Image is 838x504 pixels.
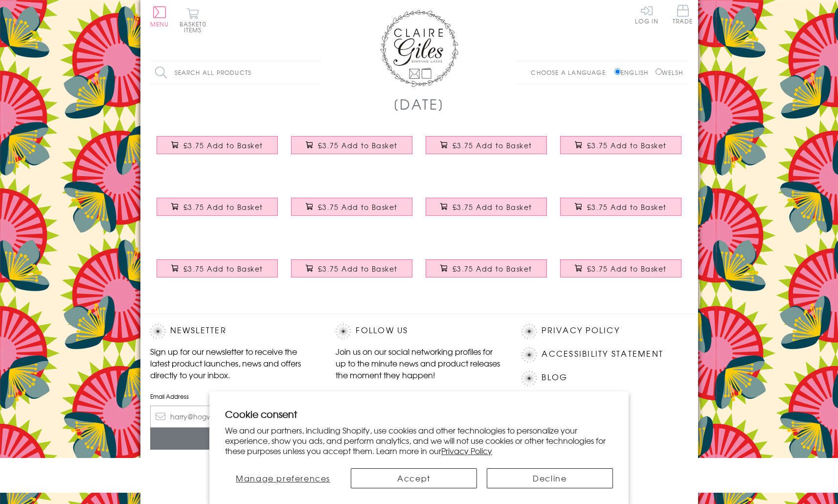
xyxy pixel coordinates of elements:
[587,140,667,150] span: £3.75 Add to Basket
[673,5,693,26] a: Trade
[336,345,502,381] p: Join us on our social networking profiles for up to the minute news and product releases the mome...
[291,198,412,216] button: £3.75 Add to Basket
[487,468,613,488] button: Decline
[614,69,621,75] input: English
[453,140,532,150] span: £3.75 Add to Basket
[183,202,263,212] span: £3.75 Add to Basket
[157,259,278,277] button: £3.75 Add to Basket
[380,10,458,87] img: Claire Giles Greetings Cards
[542,371,567,384] a: Blog
[635,5,658,24] a: Log In
[419,129,554,171] a: Easter Greeting Card, Butterflies & Eggs, Embellished with a colourful tassel £3.75 Add to Basket
[312,62,321,84] input: Search
[318,140,398,150] span: £3.75 Add to Basket
[225,468,341,488] button: Manage preferences
[150,324,317,339] h2: Newsletter
[554,190,688,232] a: Easter Card, Basket of Eggs, Embellished with colourful pompoms £3.75 Add to Basket
[554,252,688,294] a: Easter Card, Daffodils, Happy Easter, Embellished with a colourful tassel £3.75 Add to Basket
[587,202,667,212] span: £3.75 Add to Basket
[542,347,663,361] a: Accessibility Statement
[542,324,619,337] a: Privacy Policy
[419,190,554,232] a: Easter Card, Daffodil Wreath, Happy Easter, Embellished with a colourful tassel £3.75 Add to Basket
[150,428,317,450] input: Subscribe
[236,472,330,484] span: Manage preferences
[150,406,317,428] input: harry@hogwarts.edu
[393,94,445,114] h1: [DATE]
[560,198,681,216] button: £3.75 Add to Basket
[656,68,683,77] label: Welsh
[673,5,693,24] span: Trade
[351,468,477,488] button: Accept
[150,252,285,294] a: Easter Card, Dots & Flowers, Happy Easter, Embellished with colourful pompoms £3.75 Add to Basket
[285,190,419,232] a: Easter Card, Big Chocolate filled Easter Egg, Embellished with colourful pompoms £3.75 Add to Basket
[291,136,412,154] button: £3.75 Add to Basket
[285,252,419,294] a: Easter Card, Chicks with Bunting, Embellished with colourful pompoms £3.75 Add to Basket
[150,129,285,171] a: Easter Card, Rows of Eggs, Happy Easter, Embellished with a colourful tassel £3.75 Add to Basket
[184,20,206,34] span: 0 items
[614,68,653,77] label: English
[150,345,317,381] p: Sign up for our newsletter to receive the latest product launches, news and offers directly to yo...
[150,392,317,401] label: Email Address
[180,8,206,33] button: Basket0 items
[157,198,278,216] button: £3.75 Add to Basket
[150,6,169,27] button: Menu
[157,136,278,154] button: £3.75 Add to Basket
[453,202,532,212] span: £3.75 Add to Basket
[554,129,688,171] a: Easter Card, Tumbling Flowers, Happy Easter, Embellished with a colourful tassel £3.75 Add to Basket
[419,252,554,294] a: Easter Card, Chick and Wreath, Embellished with colourful pompoms £3.75 Add to Basket
[285,129,419,171] a: Easter Card, Bouquet, Happy Easter, Embellished with a colourful tassel £3.75 Add to Basket
[150,20,169,28] span: Menu
[150,190,285,232] a: Easter Card, Bunny Girl, Hoppy Easter, Embellished with colourful pompoms £3.75 Add to Basket
[453,264,532,274] span: £3.75 Add to Basket
[336,324,502,339] h2: Follow Us
[560,136,681,154] button: £3.75 Add to Basket
[225,407,613,421] h2: Cookie consent
[318,264,398,274] span: £3.75 Add to Basket
[150,62,321,84] input: Search all products
[587,264,667,274] span: £3.75 Add to Basket
[531,68,612,77] p: Choose a language:
[426,198,547,216] button: £3.75 Add to Basket
[291,259,412,277] button: £3.75 Add to Basket
[183,264,263,274] span: £3.75 Add to Basket
[426,136,547,154] button: £3.75 Add to Basket
[183,140,263,150] span: £3.75 Add to Basket
[441,445,492,457] a: Privacy Policy
[656,69,662,75] input: Welsh
[225,425,613,456] p: We and our partners, including Shopify, use cookies and other technologies to personalize your ex...
[426,259,547,277] button: £3.75 Add to Basket
[318,202,398,212] span: £3.75 Add to Basket
[560,259,681,277] button: £3.75 Add to Basket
